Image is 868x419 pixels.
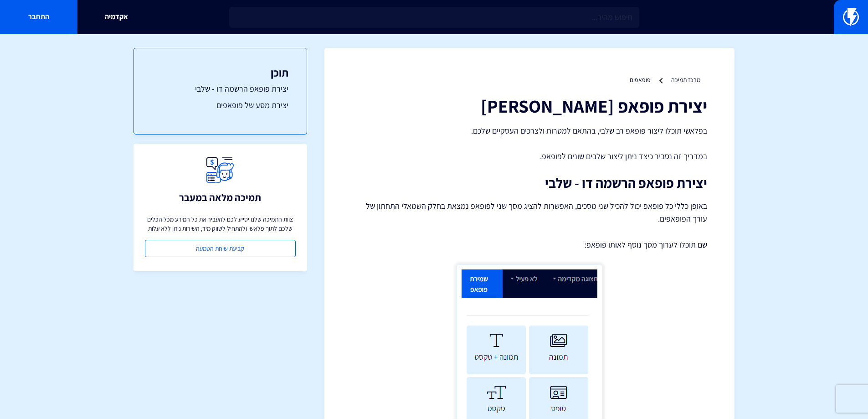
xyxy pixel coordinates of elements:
[229,7,639,28] input: חיפוש מהיר...
[152,67,288,78] h3: תוכן
[145,215,296,233] p: צוות התמיכה שלנו יסייע לכם להעביר את כל המידע מכל הכלים שלכם לתוך פלאשי ולהתחיל לשווק מיד, השירות...
[352,150,707,162] p: במדריך זה נסביר כיצד ניתן ליצור שלבים שונים לפופאפ.
[352,96,707,116] h1: יצירת פופאפ [PERSON_NAME]
[152,83,288,95] a: יצירת פופאפ הרשמה דו - שלבי
[352,200,707,225] p: באופן כללי כל פופאפ יכול להכיל שני מסכים, האפשרות להציג מסך שני לפופאפ נמצאת בחלק השמאלי התחתון ש...
[145,240,296,257] a: קביעת שיחת הטמעה
[352,239,707,251] p: שם תוכלו לערוך מסך נוסף לאותו פופאפ:
[630,76,651,84] a: פופאפים
[671,76,700,84] a: מרכז תמיכה
[152,99,288,111] a: יצירת מסע של פופאפים
[179,192,261,203] h3: תמיכה מלאה במעבר
[352,125,707,137] p: בפלאשי תוכלו ליצור פופאפ רב שלבי, בהתאם למטרות ולצרכים העסקיים שלכם.
[352,176,707,191] h2: יצירת פופאפ הרשמה דו - שלבי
